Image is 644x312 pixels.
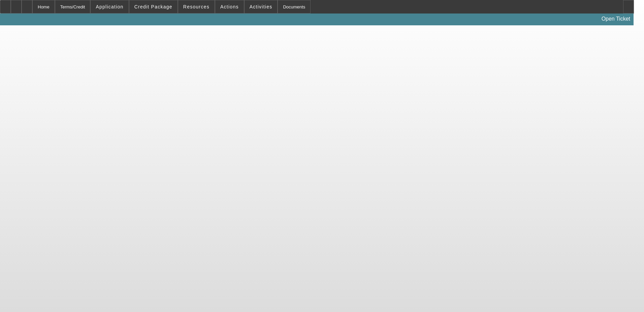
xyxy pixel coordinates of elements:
button: Application [91,0,128,13]
button: Credit Package [129,0,178,13]
span: Credit Package [134,4,172,9]
span: Activities [250,4,272,9]
button: Actions [215,0,244,13]
span: Actions [220,4,239,9]
span: Resources [183,4,210,9]
a: Open Ticket [599,13,633,25]
button: Resources [178,0,215,13]
button: Activities [245,0,278,13]
span: Application [96,4,123,9]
